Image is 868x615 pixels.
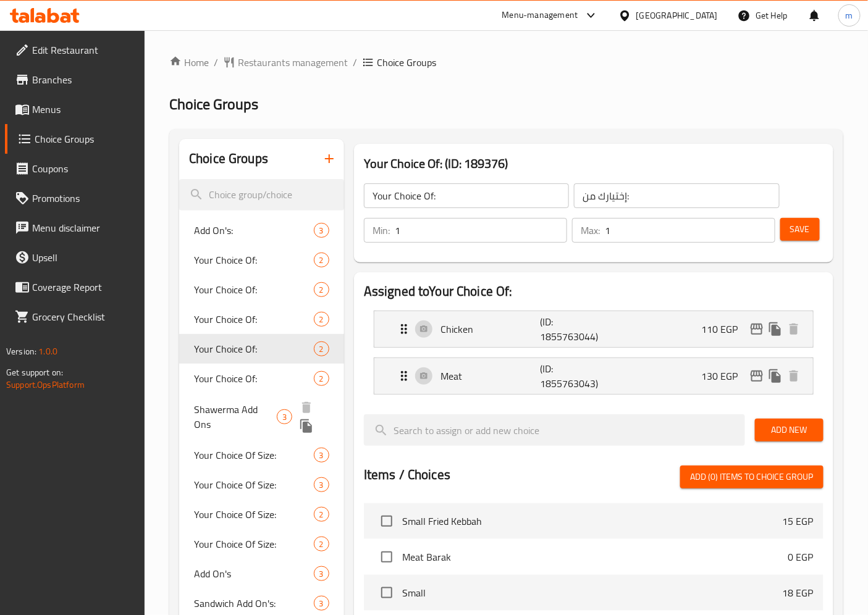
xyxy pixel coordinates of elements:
[314,450,329,461] span: 3
[314,596,329,611] div: Choices
[314,479,329,491] span: 3
[179,500,344,529] div: Your Choice Of Size:2
[314,312,329,327] div: Choices
[5,94,145,124] a: Menus
[5,302,145,332] a: Grocery Checklist
[5,213,145,243] a: Menu disclaimer
[38,343,57,359] span: 1.0.0
[194,566,314,581] span: Add On's
[194,477,314,492] span: Your Choice Of Size:
[179,559,344,588] div: Add On's3
[32,102,135,117] span: Menus
[238,55,348,70] span: Restaurants management
[179,245,344,275] div: Your Choice Of:2
[540,314,607,344] p: (ID: 1855763044)
[374,508,400,534] span: Select choice
[5,35,145,65] a: Edit Restaurant
[402,550,788,564] span: Meat Barak
[5,272,145,302] a: Coverage Report
[377,55,436,70] span: Choice Groups
[374,544,400,570] span: Select choice
[402,514,783,529] span: Small Fried Kebbah
[179,529,344,559] div: Your Choice Of Size:2
[194,312,314,327] span: Your Choice Of:
[5,65,145,94] a: Branches
[314,598,329,609] span: 3
[169,90,258,118] span: Choice Groups
[790,222,810,237] span: Save
[788,550,814,564] p: 0 EGP
[314,477,329,492] div: Choices
[179,440,344,470] div: Your Choice Of Size:3
[32,161,135,176] span: Coupons
[179,334,344,364] div: Your Choice Of:2
[314,568,329,580] span: 3
[169,55,843,70] nav: breadcrumb
[194,223,314,238] span: Add On's:
[314,225,329,236] span: 3
[194,371,314,386] span: Your Choice Of:
[540,361,607,391] p: (ID: 1855763043)
[353,55,357,70] li: /
[785,367,803,385] button: delete
[374,580,400,606] span: Select choice
[314,223,329,238] div: Choices
[748,320,766,338] button: edit
[32,250,135,265] span: Upsell
[194,253,314,267] span: Your Choice Of:
[194,282,314,297] span: Your Choice Of:
[179,275,344,304] div: Your Choice Of:2
[194,596,314,611] span: Sandwich Add On's:
[748,367,766,385] button: edit
[636,9,718,22] div: [GEOGRAPHIC_DATA]
[277,409,292,424] div: Choices
[179,304,344,334] div: Your Choice Of:2
[314,314,329,325] span: 2
[194,507,314,522] span: Your Choice Of Size:
[32,280,135,295] span: Coverage Report
[314,537,329,551] div: Choices
[314,341,329,356] div: Choices
[297,417,316,435] button: duplicate
[314,254,329,266] span: 2
[680,466,824,488] button: Add (0) items to choice group
[5,154,145,183] a: Coupons
[364,466,450,484] h2: Items / Choices
[169,55,209,70] a: Home
[314,373,329,385] span: 2
[194,448,314,462] span: Your Choice Of Size:
[314,507,329,522] div: Choices
[766,320,785,338] button: duplicate
[364,154,824,174] h3: Your Choice Of: (ID: 189376)
[179,470,344,500] div: Your Choice Of Size:3
[297,398,316,417] button: delete
[6,343,36,359] span: Version:
[32,191,135,206] span: Promotions
[179,179,344,211] input: search
[179,215,344,245] div: Add On's:3
[785,320,803,338] button: delete
[277,411,292,423] span: 3
[373,223,390,238] p: Min:
[5,243,145,272] a: Upsell
[846,9,853,22] span: m
[5,183,145,213] a: Promotions
[364,306,824,353] li: Expand
[364,414,745,446] input: search
[402,585,783,600] span: Small
[783,514,814,529] p: 15 EGP
[780,218,820,241] button: Save
[314,566,329,581] div: Choices
[765,422,814,438] span: Add New
[179,393,344,440] div: Shawerma Add Ons3deleteduplicate
[314,538,329,550] span: 2
[440,322,540,337] p: Chicken
[755,419,824,441] button: Add New
[214,55,218,70] li: /
[194,341,314,356] span: Your Choice Of:
[766,367,785,385] button: duplicate
[314,343,329,355] span: 2
[179,364,344,393] div: Your Choice Of:2
[194,537,314,551] span: Your Choice Of Size:
[701,369,748,383] p: 130 EGP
